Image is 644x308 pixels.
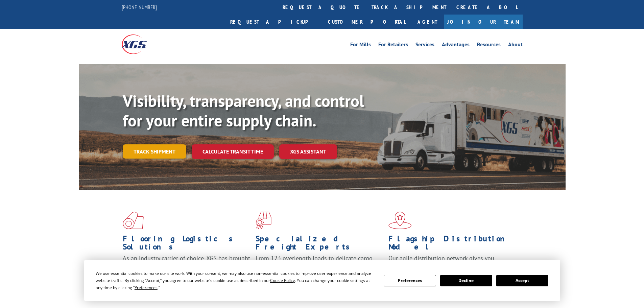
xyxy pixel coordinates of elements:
[192,144,274,159] a: Calculate transit time
[123,212,144,229] img: xgs-icon-total-supply-chain-intelligence-red
[415,42,434,49] a: Services
[442,42,470,49] a: Advantages
[96,270,376,291] div: We use essential cookies to make our site work. With your consent, we may also use non-essential ...
[123,235,251,254] h1: Flooring Logistics Solutions
[122,4,157,10] a: [PHONE_NUMBER]
[388,254,513,270] span: Our agile distribution network gives you nationwide inventory management on demand.
[496,275,548,286] button: Accept
[378,42,408,49] a: For Retailers
[440,275,492,286] button: Decline
[323,15,411,29] a: Customer Portal
[256,254,383,284] p: From 123 overlength loads to delicate cargo, our experienced staff knows the best way to move you...
[225,15,323,29] a: Request a pickup
[279,144,337,159] a: XGS ASSISTANT
[388,212,412,229] img: xgs-icon-flagship-distribution-model-red
[84,260,560,301] div: Cookie Consent Prompt
[388,235,516,254] h1: Flagship Distribution Model
[123,144,186,159] a: Track shipment
[123,254,250,278] span: As an industry carrier of choice, XGS has brought innovation and dedication to flooring logistics...
[123,90,364,131] b: Visibility, transparency, and control for your entire supply chain.
[444,15,523,29] a: Join Our Team
[256,235,383,254] h1: Specialized Freight Experts
[384,275,436,286] button: Preferences
[270,278,295,283] span: Cookie Policy
[256,212,271,229] img: xgs-icon-focused-on-flooring-red
[508,42,523,49] a: About
[350,42,371,49] a: For Mills
[135,285,158,290] span: Preferences
[477,42,501,49] a: Resources
[411,15,444,29] a: Agent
